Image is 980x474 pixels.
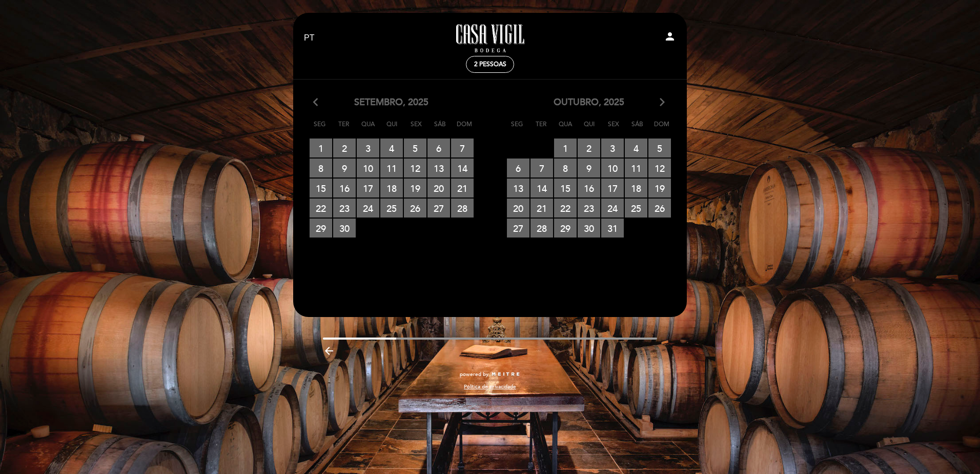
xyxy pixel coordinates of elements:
[333,139,356,157] span: 2
[333,179,356,197] span: 16
[530,159,553,177] span: 7
[651,119,672,138] span: Dom
[310,139,332,157] span: 1
[451,199,474,218] span: 28
[334,119,354,138] span: Ter
[310,219,332,238] span: 29
[404,179,426,197] span: 19
[357,199,379,218] span: 24
[323,345,335,357] i: arrow_backward
[310,159,332,177] span: 8
[578,179,600,197] span: 16
[406,119,426,138] span: Sex
[554,219,577,238] span: 29
[451,159,474,177] span: 14
[382,119,402,138] span: Qui
[310,179,332,197] span: 15
[507,159,529,177] span: 6
[310,119,330,138] span: Seg
[333,159,356,177] span: 9
[357,179,379,197] span: 17
[507,199,529,218] span: 20
[357,139,379,157] span: 3
[554,179,577,197] span: 15
[313,96,322,109] i: arrow_back_ios
[357,159,379,177] span: 10
[530,219,553,238] span: 28
[648,199,671,218] span: 26
[333,199,356,218] span: 23
[601,159,624,177] span: 10
[451,179,474,197] span: 21
[627,119,648,138] span: Sáb
[625,179,647,197] span: 18
[578,139,600,157] span: 2
[427,179,450,197] span: 20
[427,159,450,177] span: 13
[648,159,671,177] span: 12
[460,371,520,378] a: powered by
[578,159,600,177] span: 9
[554,139,577,157] span: 1
[601,139,624,157] span: 3
[578,219,600,238] span: 30
[554,199,577,218] span: 22
[474,61,506,68] span: 2 pessoas
[454,119,475,138] span: Dom
[530,199,553,218] span: 21
[601,199,624,218] span: 24
[430,119,451,138] span: Sáb
[451,139,474,157] span: 7
[404,159,426,177] span: 12
[507,219,529,238] span: 27
[358,119,378,138] span: Qua
[648,139,671,157] span: 5
[601,219,624,238] span: 31
[460,371,488,378] span: powered by
[310,199,332,218] span: 22
[427,139,450,157] span: 6
[404,199,426,218] span: 26
[625,199,647,218] span: 25
[354,96,428,109] span: setembro, 2025
[491,372,520,377] img: MEITRE
[464,383,516,390] a: Política de privacidade
[531,119,552,138] span: Ter
[554,96,624,109] span: outubro, 2025
[664,30,676,46] button: person
[664,30,676,43] i: person
[625,139,647,157] span: 4
[426,24,554,52] a: Casa Vigil - Restaurante
[380,199,403,218] span: 25
[427,199,450,218] span: 27
[578,199,600,218] span: 23
[658,96,667,109] i: arrow_forward_ios
[554,159,577,177] span: 8
[603,119,624,138] span: Sex
[579,119,600,138] span: Qui
[404,139,426,157] span: 5
[648,179,671,197] span: 19
[380,139,403,157] span: 4
[380,159,403,177] span: 11
[333,219,356,238] span: 30
[555,119,576,138] span: Qua
[601,179,624,197] span: 17
[507,119,527,138] span: Seg
[625,159,647,177] span: 11
[530,179,553,197] span: 14
[380,179,403,197] span: 18
[507,179,529,197] span: 13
